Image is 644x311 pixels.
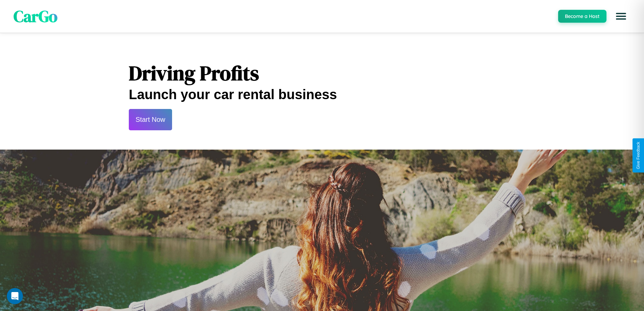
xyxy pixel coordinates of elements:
[129,87,515,102] h2: Launch your car rental business
[636,142,641,169] div: Give Feedback
[129,109,172,130] button: Start Now
[558,10,606,23] button: Become a Host
[7,288,23,304] iframe: Intercom live chat
[612,7,630,26] button: Open menu
[129,59,515,87] h1: Driving Profits
[14,5,57,27] span: CarGo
